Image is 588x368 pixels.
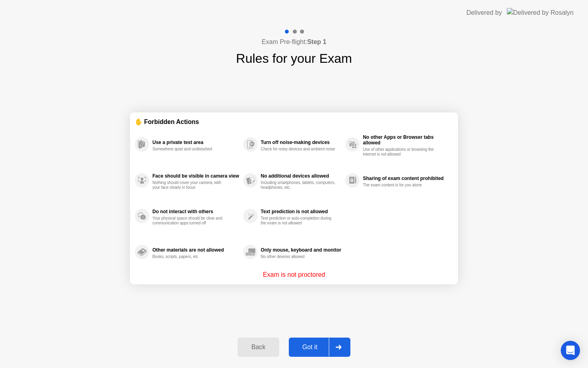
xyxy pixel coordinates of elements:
[261,140,341,145] div: Turn off noise-making devices
[152,140,239,145] div: Use a private test area
[261,254,336,259] div: No other devices allowed
[152,147,228,152] div: Somewhere quiet and undisturbed
[363,183,438,188] div: The exam content is for you alone
[561,341,580,360] div: Open Intercom Messenger
[262,37,326,47] h4: Exam Pre-flight:
[152,247,239,253] div: Other materials are not allowed
[307,38,326,45] b: Step 1
[261,247,341,253] div: Only mouse, keyboard and monitor
[261,180,336,190] div: Including smartphones, tablets, computers, headphones, etc.
[261,147,336,152] div: Check for noisy devices and ambient noise
[507,8,574,17] img: Delivered by Rosalyn
[466,8,502,18] div: Delivered by
[236,49,352,68] h1: Rules for your Exam
[363,134,449,146] div: No other Apps or Browser tabs allowed
[152,180,228,190] div: Nothing should cover your camera, with your face clearly in focus
[135,117,453,126] div: ✋ Forbidden Actions
[263,270,325,280] p: Exam is not proctored
[152,216,228,226] div: Your physical space should be clear and communication apps turned off
[289,338,350,357] button: Got it
[261,173,341,179] div: No additional devices allowed
[363,147,438,157] div: Use of other applications or browsing the internet is not allowed
[261,209,341,214] div: Text prediction is not allowed
[261,216,336,226] div: Text prediction or auto-completion during the exam is not allowed
[152,209,239,214] div: Do not interact with others
[363,176,449,181] div: Sharing of exam content prohibited
[152,254,228,259] div: Books, scripts, papers, etc
[291,344,329,351] div: Got it
[240,344,276,351] div: Back
[238,338,279,357] button: Back
[152,173,239,179] div: Face should be visible in camera view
